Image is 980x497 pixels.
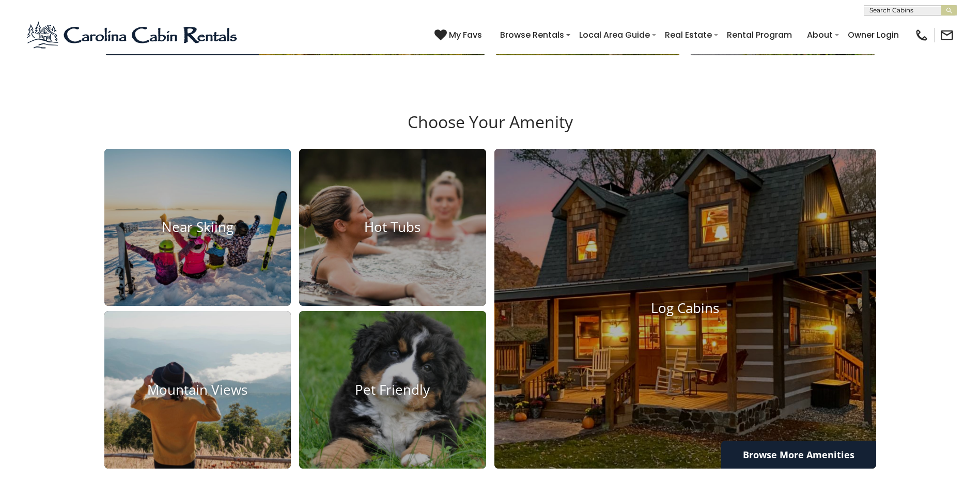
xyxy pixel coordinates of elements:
a: My Favs [434,28,485,42]
h3: Choose Your Amenity [103,112,878,148]
a: Pet Friendly [299,311,486,469]
h4: Log Cabins [494,301,876,317]
a: Hot Tubs [299,149,486,306]
a: Log Cabins [494,149,876,469]
a: Rental Program [722,26,797,44]
a: About [802,26,838,44]
a: Mountain Views [104,311,291,469]
span: My Favs [449,28,482,41]
a: Browse More Amenities [721,441,876,469]
a: Browse Rentals [495,26,569,44]
a: Near Skiing [104,149,291,306]
img: mail-regular-black.png [940,28,954,42]
h4: Mountain Views [104,382,291,398]
a: Real Estate [660,26,717,44]
h4: Near Skiing [104,220,291,236]
img: Blue-2.png [26,20,240,51]
h4: Hot Tubs [299,220,486,236]
h4: Pet Friendly [299,382,486,398]
a: Owner Login [843,26,904,44]
img: phone-regular-black.png [914,28,929,42]
a: Local Area Guide [574,26,655,44]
